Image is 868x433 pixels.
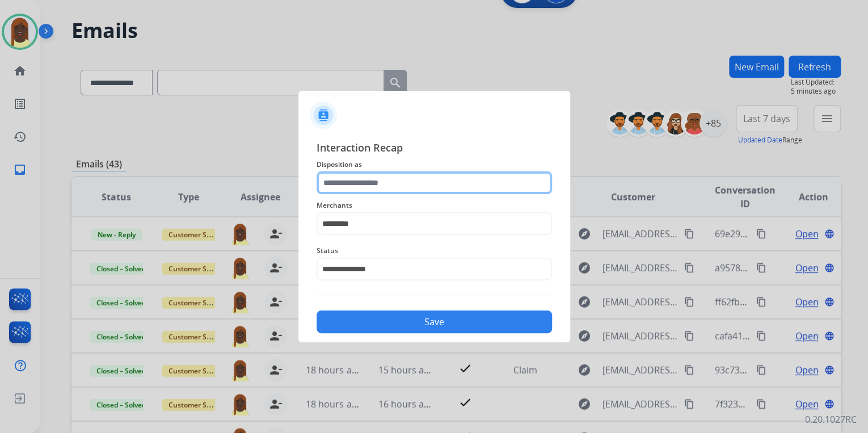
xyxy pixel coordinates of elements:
button: Save [317,310,552,333]
span: Interaction Recap [317,140,552,158]
p: 0.20.1027RC [805,413,857,426]
span: Merchants [317,199,552,212]
img: contactIcon [310,102,337,129]
span: Status [317,244,552,258]
img: contact-recap-line.svg [317,294,552,295]
span: Disposition as [317,158,552,171]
